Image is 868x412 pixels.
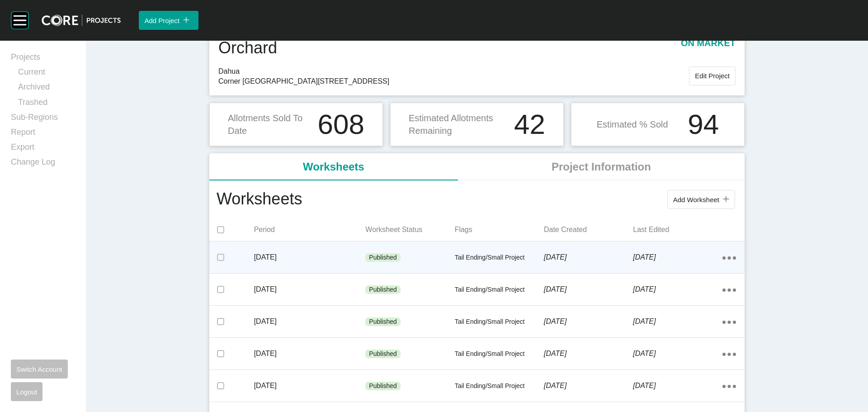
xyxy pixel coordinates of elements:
[139,11,198,30] button: Add Project
[11,52,75,66] a: Projects
[42,14,121,26] img: core-logo-dark.3138cae2.png
[369,317,397,327] p: Published
[228,112,312,137] p: Allotments Sold To Date
[409,112,509,137] p: Estimated Allotments Remaining
[254,252,366,262] p: [DATE]
[544,225,633,235] p: Date Created
[544,349,633,359] p: [DATE]
[455,317,544,327] p: Tail Ending/Small Project
[318,110,364,138] h1: 608
[369,350,397,359] p: Published
[11,127,75,142] a: Report
[455,382,544,391] p: Tail Ending/Small Project
[633,284,722,294] p: [DATE]
[695,72,730,80] span: Edit Project
[667,190,735,209] button: Add Worksheet
[365,225,454,235] p: Worksheet Status
[18,81,75,96] a: Archived
[218,66,689,76] span: Dahua
[681,37,736,59] p: on market
[597,118,668,131] p: Estimated % Sold
[254,317,366,327] p: [DATE]
[689,66,736,85] button: Edit Project
[369,382,397,391] p: Published
[18,66,75,81] a: Current
[633,349,722,359] p: [DATE]
[18,97,75,112] a: Trashed
[11,382,42,401] button: Logout
[455,350,544,359] p: Tail Ending/Small Project
[16,388,37,396] span: Logout
[218,37,277,59] h1: Orchard
[254,225,366,235] p: Period
[254,349,366,359] p: [DATE]
[455,285,544,294] p: Tail Ending/Small Project
[544,252,633,262] p: [DATE]
[673,196,719,204] span: Add Worksheet
[11,156,75,171] a: Change Log
[16,365,62,373] span: Switch Account
[514,110,545,138] h1: 42
[369,285,397,294] p: Published
[217,188,302,211] h1: Worksheets
[633,225,722,235] p: Last Edited
[544,317,633,327] p: [DATE]
[254,381,366,391] p: [DATE]
[544,284,633,294] p: [DATE]
[633,252,722,262] p: [DATE]
[455,253,544,262] p: Tail Ending/Small Project
[455,225,544,235] p: Flags
[209,153,458,180] li: Worksheets
[633,317,722,327] p: [DATE]
[11,112,75,127] a: Sub-Regions
[458,153,745,180] li: Project Information
[369,253,397,262] p: Published
[544,381,633,391] p: [DATE]
[11,142,75,156] a: Export
[144,17,179,24] span: Add Project
[218,76,689,86] span: Corner [GEOGRAPHIC_DATA][STREET_ADDRESS]
[11,360,68,379] button: Switch Account
[633,381,722,391] p: [DATE]
[254,284,366,294] p: [DATE]
[688,110,719,138] h1: 94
